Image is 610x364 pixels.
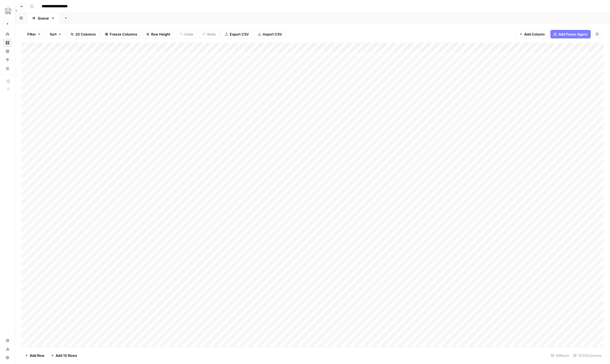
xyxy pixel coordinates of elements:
[46,30,65,38] button: Sort
[101,30,141,38] button: Freeze Columns
[176,30,197,38] button: Undo
[3,64,12,73] a: Your Data
[48,351,80,360] button: Add 10 Rows
[571,351,604,360] div: 11/20 Columns
[143,30,174,38] button: Row Height
[558,32,588,37] span: Add Power Agent
[56,353,77,358] span: Add 10 Rows
[75,32,96,37] span: 20 Columns
[230,32,249,37] span: Export CSV
[3,4,12,18] button: Workspace: MESA
[524,32,545,37] span: Add Column
[3,336,12,345] a: Settings
[254,30,285,38] button: Import CSV
[151,32,170,37] span: Row Height
[22,351,48,360] button: Add Row
[3,353,12,362] button: Help + Support
[110,32,137,37] span: Freeze Columns
[3,6,13,16] img: MESA Logo
[27,32,36,37] span: Filter
[24,30,44,38] button: Filter
[38,15,49,21] div: Queue
[3,38,12,47] a: Browse
[3,345,12,353] a: Usage
[3,30,12,38] a: Home
[516,30,548,38] button: Add Column
[3,56,12,64] a: Opportunities
[550,30,591,38] button: Add Power Agent
[199,30,219,38] button: Redo
[184,32,193,37] span: Undo
[207,32,216,37] span: Redo
[67,30,99,38] button: 20 Columns
[263,32,282,37] span: Import CSV
[3,47,12,56] a: Insights
[27,13,59,24] a: Queue
[549,351,571,360] div: 66 Rows
[221,30,252,38] button: Export CSV
[50,32,57,37] span: Sort
[30,353,44,358] span: Add Row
